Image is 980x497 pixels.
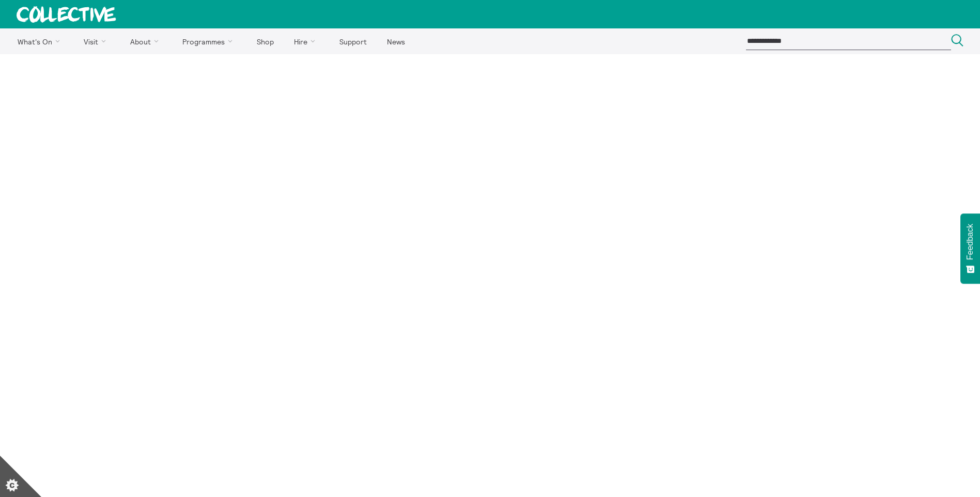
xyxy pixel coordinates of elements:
[174,28,246,54] a: Programmes
[247,28,283,54] a: Shop
[121,28,172,54] a: About
[960,213,980,284] button: Feedback - Show survey
[8,28,73,54] a: What's On
[966,224,975,260] span: Feedback
[75,28,119,54] a: Visit
[378,28,414,54] a: News
[330,28,376,54] a: Support
[285,28,329,54] a: Hire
